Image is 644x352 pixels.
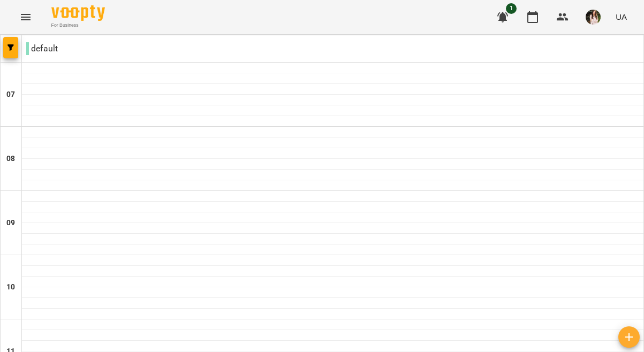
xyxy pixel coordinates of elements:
[616,11,627,22] span: UA
[6,153,15,165] h6: 08
[506,3,517,14] span: 1
[6,89,15,101] h6: 07
[26,42,58,55] p: default
[6,281,15,293] h6: 10
[13,4,39,30] button: Menu
[51,5,105,21] img: Voopty Logo
[618,326,640,348] button: Створити урок
[586,10,601,25] img: 0c816b45d4ae52af7ed0235fc7ac0ba2.jpg
[51,22,105,29] span: For Business
[611,7,631,27] button: UA
[6,217,15,229] h6: 09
